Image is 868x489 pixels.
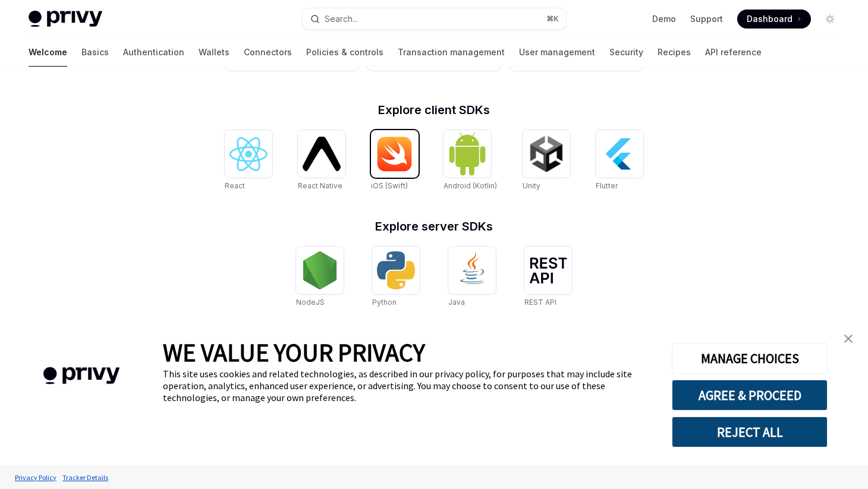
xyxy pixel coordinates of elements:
[747,13,792,25] span: Dashboard
[225,220,643,232] h2: Explore server SDKs
[229,137,268,171] img: React
[29,11,102,27] img: light logo
[163,337,425,368] span: WE VALUE YOUR PRIVACY
[658,38,691,67] a: Recipes
[298,181,342,190] span: React Native
[609,38,643,67] a: Security
[225,181,245,190] span: React
[371,181,408,190] span: iOS (Swift)
[546,14,559,24] span: ⌘ K
[371,130,419,192] a: iOS (Swift)iOS (Swift)
[836,327,860,351] a: close banner
[376,136,414,172] img: iOS (Swift)
[81,38,109,67] a: Basics
[596,181,618,190] span: Flutter
[225,130,272,192] a: ReactReact
[444,181,497,190] span: Android (Kotlin)
[690,13,723,25] a: Support
[377,251,415,289] img: Python
[529,257,567,283] img: REST API
[296,247,344,308] a: NodeJSNodeJS
[398,38,505,67] a: Transaction management
[737,10,811,29] a: Dashboard
[444,130,497,192] a: Android (Kotlin)Android (Kotlin)
[523,181,540,190] span: Unity
[672,380,828,411] button: AGREE & PROCEED
[303,137,341,171] img: React Native
[527,135,565,173] img: Unity
[672,343,828,374] button: MANAGE CHOICES
[672,417,828,447] button: REJECT ALL
[123,38,184,67] a: Authentication
[705,38,762,67] a: API reference
[325,12,358,26] div: Search...
[302,8,566,30] button: Search...⌘K
[453,251,491,289] img: Java
[652,13,676,25] a: Demo
[523,130,570,192] a: UnityUnity
[199,38,229,67] a: Wallets
[12,467,59,488] a: Privacy Policy
[448,298,465,307] span: Java
[600,135,639,173] img: Flutter
[59,467,111,488] a: Tracker Details
[820,10,839,29] button: Toggle dark mode
[298,130,345,192] a: React NativeReact Native
[29,38,67,67] a: Welcome
[18,350,145,402] img: company logo
[519,38,595,67] a: User management
[372,247,420,308] a: PythonPython
[596,130,643,192] a: FlutterFlutter
[844,335,853,343] img: close banner
[372,298,397,307] span: Python
[301,251,339,289] img: NodeJS
[244,38,292,67] a: Connectors
[163,368,654,403] div: This site uses cookies and related technologies, as described in our privacy policy, for purposes...
[524,298,556,307] span: REST API
[296,298,325,307] span: NodeJS
[225,104,643,116] h2: Explore client SDKs
[448,247,496,308] a: JavaJava
[306,38,383,67] a: Policies & controls
[448,131,486,176] img: Android (Kotlin)
[524,247,572,308] a: REST APIREST API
